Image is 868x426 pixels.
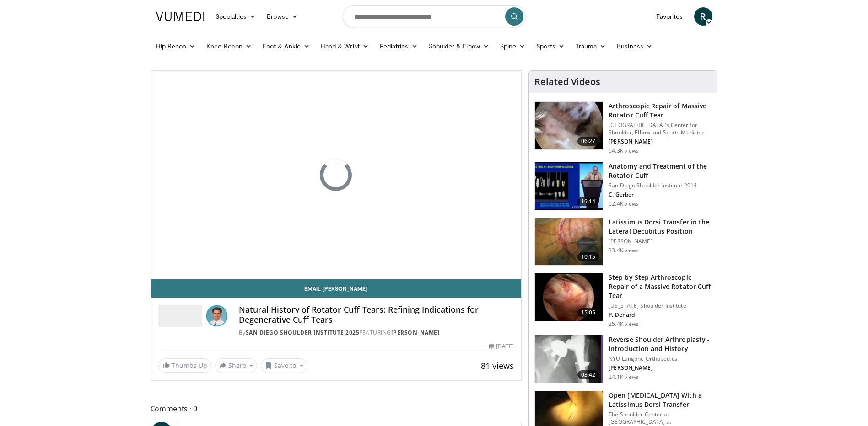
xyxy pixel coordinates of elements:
span: 81 views [481,360,514,371]
span: 06:27 [577,137,599,146]
p: C. Gerber [609,191,712,198]
img: San Diego Shoulder Institute 2025 [158,305,202,327]
a: 10:15 Latissimus Dorsi Transfer in the Lateral Decubitus Position [PERSON_NAME] 33.4K views [534,218,712,266]
h4: Related Videos [534,76,600,87]
p: [GEOGRAPHIC_DATA]'s Center for Shoulder, Elbow and Sports Medicine [609,122,712,136]
a: 15:05 Step by Step Arthroscopic Repair of a Massive Rotator Cuff Tear [US_STATE] Shoulder Institu... [534,273,712,328]
h3: Anatomy and Treatment of the Rotator Cuff [609,162,712,180]
a: Business [611,37,658,55]
img: 38501_0000_3.png.150x105_q85_crop-smart_upscale.jpg [535,218,603,266]
p: [PERSON_NAME] [609,364,712,372]
span: 10:15 [577,252,599,261]
p: 64.3K views [609,147,639,154]
a: Thumbs Up [158,358,211,373]
a: 03:42 Reverse Shoulder Arthroplasty - Introduction and History NYU Langone Orthopedics [PERSON_NA... [534,335,712,383]
div: [DATE] [489,342,514,351]
a: 19:14 Anatomy and Treatment of the Rotator Cuff San Diego Shoulder Institute 2014 C. Gerber 62.4K... [534,162,712,210]
p: [PERSON_NAME] [609,138,712,145]
span: Comments 0 [151,403,522,415]
span: 03:42 [577,370,599,379]
h3: Latissimus Dorsi Transfer in the Lateral Decubitus Position [609,218,712,236]
a: R [694,7,712,26]
div: By FEATURING [239,329,514,337]
p: NYU Langone Orthopedics [609,355,712,362]
p: 33.4K views [609,247,639,254]
a: [PERSON_NAME] [391,329,440,336]
h3: Reverse Shoulder Arthroplasty - Introduction and History [609,335,712,353]
h3: Open [MEDICAL_DATA] With a Latissimus Dorsi Transfer [609,391,712,409]
a: Browse [261,7,303,26]
img: 281021_0002_1.png.150x105_q85_crop-smart_upscale.jpg [535,102,603,149]
h3: Arthroscopic Repair of Massive Rotator Cuff Tear [609,101,712,120]
p: P. Denard [609,311,712,319]
h4: Natural History of Rotator Cuff Tears: Refining Indications for Degenerative Cuff Tears [239,305,514,325]
p: 25.4K views [609,320,639,328]
a: Knee Recon [201,37,257,55]
p: 24.1K views [609,373,639,381]
a: Favorites [651,7,689,26]
span: 19:14 [577,197,599,206]
video-js: Video Player [151,71,522,279]
a: Email [PERSON_NAME] [151,279,522,298]
a: Sports [531,37,570,55]
h3: Step by Step Arthroscopic Repair of a Massive Rotator Cuff Tear [609,273,712,300]
button: Save to [261,358,307,373]
a: Specialties [210,7,262,26]
img: Avatar [206,305,228,327]
a: Shoulder & Elbow [423,37,495,55]
a: San Diego Shoulder Institute 2025 [246,329,360,336]
button: Share [215,358,258,373]
a: 06:27 Arthroscopic Repair of Massive Rotator Cuff Tear [GEOGRAPHIC_DATA]'s Center for Shoulder, E... [534,101,712,154]
p: [US_STATE] Shoulder Institute [609,302,712,309]
p: [PERSON_NAME] [609,238,712,245]
input: Search topics, interventions [343,5,526,27]
a: Hip Recon [151,37,201,55]
p: San Diego Shoulder Institute 2014 [609,182,712,189]
img: 7cd5bdb9-3b5e-40f2-a8f4-702d57719c06.150x105_q85_crop-smart_upscale.jpg [535,273,603,321]
img: 58008271-3059-4eea-87a5-8726eb53a503.150x105_q85_crop-smart_upscale.jpg [535,162,603,210]
a: Foot & Ankle [257,37,315,55]
a: Pediatrics [374,37,423,55]
p: 62.4K views [609,200,639,208]
a: Spine [495,37,531,55]
img: VuMedi Logo [156,12,205,21]
span: 15:05 [577,308,599,317]
a: Hand & Wrist [315,37,374,55]
a: Trauma [570,37,612,55]
img: zucker_4.png.150x105_q85_crop-smart_upscale.jpg [535,335,603,383]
